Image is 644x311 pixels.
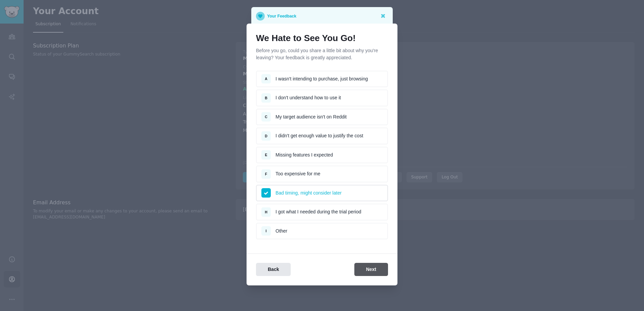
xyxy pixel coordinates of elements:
span: C [265,115,267,119]
span: F [265,172,267,176]
span: B [265,96,267,100]
span: D [265,134,267,138]
button: Next [354,263,388,276]
span: E [265,153,267,157]
p: Your Feedback [267,12,296,21]
button: Back [256,263,291,276]
span: A [265,77,267,81]
h1: We Hate to See You Go! [256,33,388,44]
p: Before you go, could you share a little bit about why you're leaving? Your feedback is greatly ap... [256,47,388,61]
span: H [265,210,267,214]
span: I [266,229,267,233]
